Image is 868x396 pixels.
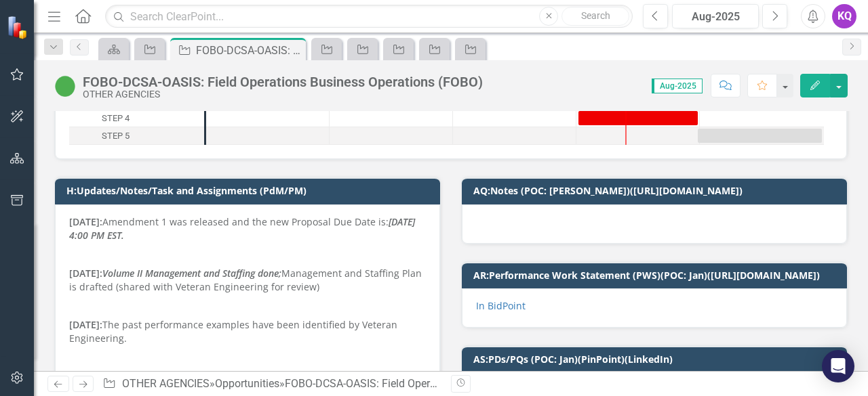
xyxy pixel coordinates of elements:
[69,264,426,296] p: Management and Staffing Plan is drafted (shared with Veteran Engineering for review)
[83,74,483,89] div: FOBO-DCSA-OASIS: Field Operations Business Operations (FOBO)
[473,270,840,280] h3: AR:Performance Work Statement (PWS)(POC: Jan)([URL][DOMAIN_NAME])
[102,376,441,392] div: » »
[581,10,610,21] span: Search
[69,318,102,331] strong: [DATE]:
[822,350,854,382] div: Open Intercom Messenger
[83,89,483,100] div: OTHER AGENCIES
[102,267,281,280] em: Volume II Management and Staffing done;
[473,354,840,364] h3: AS:PDs/PQs (POC: Jan)(PinPoint)(LinkedIn)
[69,110,204,127] div: STEP 4
[102,110,130,127] div: STEP 4
[578,111,698,125] div: Task: Start date: 2025-08-01 End date: 2025-08-31
[672,4,759,28] button: Aug-2025
[476,299,526,312] a: In BidPoint
[69,215,102,228] strong: [DATE]:
[677,9,754,25] div: Aug-2025
[69,370,102,382] strong: [DATE]:
[122,377,210,390] a: OTHER AGENCIES
[69,110,204,127] div: Task: Start date: 2025-08-01 End date: 2025-08-31
[69,315,426,348] p: The past performance examples have been identified by Veteran Engineering.
[832,4,856,28] button: KQ
[54,75,76,97] img: Active
[66,185,433,196] h3: H:Updates/Notes/Task and Assignments (PdM/PM)
[102,127,130,145] div: STEP 5
[69,127,204,145] div: Task: Start date: 2025-08-31 End date: 2025-09-30
[196,42,302,59] div: FOBO-DCSA-OASIS: Field Operations Business Operations (FOBO)
[69,215,426,245] p: Amendment 1 was released and the new Proposal Due Date is:
[652,79,703,93] span: Aug-2025
[698,129,822,143] div: Task: Start date: 2025-08-31 End date: 2025-09-30
[473,185,840,196] h3: AQ:Notes (POC: [PERSON_NAME])([URL][DOMAIN_NAME])
[6,15,31,40] img: ClearPoint Strategy
[69,127,204,145] div: STEP 5
[285,377,599,390] div: FOBO-DCSA-OASIS: Field Operations Business Operations (FOBO)
[215,377,279,390] a: Opportunities
[69,267,281,280] strong: [DATE]:
[105,5,633,28] input: Search ClearPoint...
[69,215,415,242] em: [DATE] 4:00 PM EST.
[561,7,629,26] button: Search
